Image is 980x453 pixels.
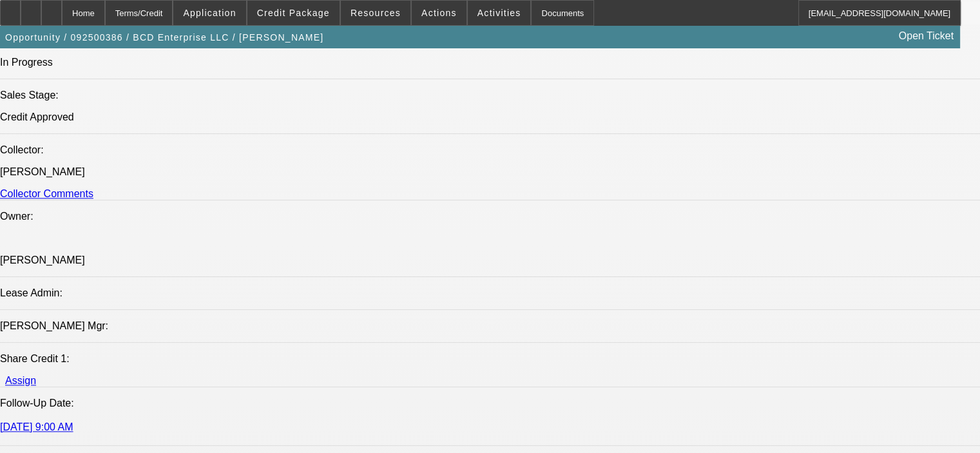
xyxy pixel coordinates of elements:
button: Resources [341,1,410,25]
span: Credit Package [257,8,330,18]
span: Activities [477,8,521,18]
a: Assign [5,375,36,386]
span: Application [183,8,236,18]
span: Actions [421,8,457,18]
button: Application [173,1,245,25]
span: Resources [351,8,401,18]
button: Actions [412,1,466,25]
button: Activities [468,1,531,25]
a: Open Ticket [894,25,959,47]
span: Opportunity / 092500386 / BCD Enterprise LLC / [PERSON_NAME] [5,32,323,43]
button: Credit Package [247,1,340,25]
